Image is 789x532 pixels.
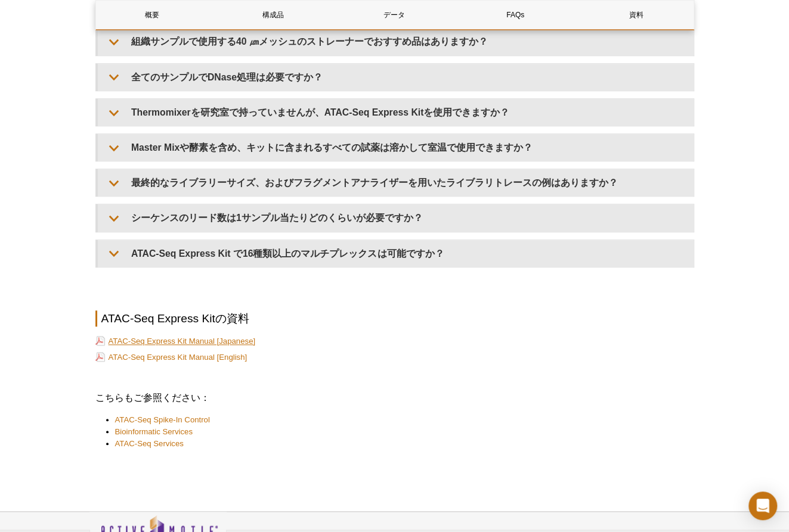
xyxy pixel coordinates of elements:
h3: こちらもご参照ください： [95,391,694,405]
a: ATAC-Seq Express Kit Manual [English] [95,351,247,363]
summary: 全てのサンプルでDNase処理は必要ですか？ [98,64,694,91]
div: Open Intercom Messenger [748,491,777,520]
a: ATAC-Seq Spike-In Control [115,414,210,426]
summary: 最終的なライブラリーサイズ、およびフラグメントアナライザーを用いたライブラリトレースの例はありますか？ [98,169,694,196]
summary: シーケンスのリード数は1サンプル当たりどのくらいが必要ですか？ [98,204,694,231]
a: 構成品 [217,1,329,29]
h2: ATAC-Seq Express Kitの資料 [95,310,694,326]
summary: Master Mixや酵素を含め、キットに含まれるすべての試薬は溶かして室温で使用できますか？ [98,134,694,161]
a: 資料 [580,1,692,29]
a: Bioinformatic Services [115,426,193,438]
a: データ [338,1,450,29]
summary: 組織サンプルで使用する40 ㎛メッシュのストレーナーでおすすめ品はありますか？ [98,28,694,55]
a: FAQs [459,1,571,29]
summary: ATAC-Seq Express Kit で16種類以上のマルチプレックスは可能ですか？ [98,240,694,267]
a: ATAC-Seq Express Kit Manual [Japanese] [95,335,256,347]
a: ATAC-Seq Services [115,438,184,450]
a: 概要 [96,1,208,29]
summary: Thermomixerを研究室で持っていませんが、ATAC-Seq Express Kitを使用できますか？ [98,99,694,126]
